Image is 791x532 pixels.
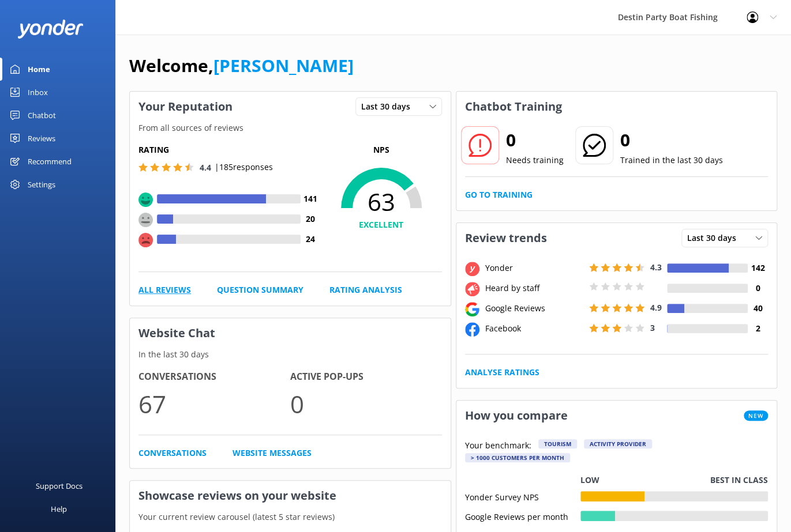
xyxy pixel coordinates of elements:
[650,302,662,313] span: 4.9
[465,491,580,501] div: Yonder Survey NPS
[215,161,273,173] p: | 185 responses
[650,322,655,333] span: 3
[130,481,451,511] h3: Showcase reviews on your website
[301,233,321,246] h4: 24
[290,384,442,423] p: 0
[301,193,321,205] h4: 141
[465,366,539,379] a: Analyse Ratings
[130,318,451,348] h3: Website Chat
[456,223,556,253] h3: Review trends
[748,262,768,274] h4: 142
[748,302,768,315] h4: 40
[129,52,354,80] h1: Welcome,
[465,453,570,462] div: > 1000 customers per month
[233,447,312,459] a: Website Messages
[138,384,290,423] p: 67
[748,282,768,295] h4: 0
[465,439,531,453] p: Your benchmark:
[482,322,586,335] div: Facebook
[538,439,577,448] div: Tourism
[456,401,576,431] h3: How you compare
[130,122,451,134] p: From all sources of reviews
[748,322,768,335] h4: 2
[138,284,191,296] a: All Reviews
[138,144,321,156] h5: Rating
[361,100,417,113] span: Last 30 days
[321,144,442,156] p: NPS
[584,439,652,448] div: Activity Provider
[580,474,599,486] p: Low
[51,497,67,520] div: Help
[650,262,662,273] span: 4.3
[213,54,354,77] a: [PERSON_NAME]
[28,104,56,127] div: Chatbot
[465,511,580,521] div: Google Reviews per month
[482,302,586,315] div: Google Reviews
[620,126,723,154] h2: 0
[36,474,83,497] div: Support Docs
[28,81,48,104] div: Inbox
[130,348,451,361] p: In the last 30 days
[465,188,533,201] a: Go to Training
[321,218,442,231] h4: EXCELLENT
[28,173,55,196] div: Settings
[200,162,211,173] span: 4.4
[130,92,241,122] h3: Your Reputation
[620,154,723,167] p: Trained in the last 30 days
[482,262,586,274] div: Yonder
[710,474,768,486] p: Best in class
[130,511,451,523] p: Your current review carousel (latest 5 star reviews)
[321,187,442,216] span: 63
[138,447,207,459] a: Conversations
[329,284,402,296] a: Rating Analysis
[17,20,84,39] img: yonder-white-logo.png
[290,369,442,384] h4: Active Pop-ups
[506,154,564,167] p: Needs training
[744,410,768,421] span: New
[28,127,55,150] div: Reviews
[301,213,321,225] h4: 20
[482,282,586,295] div: Heard by staff
[217,284,303,296] a: Question Summary
[138,369,290,384] h4: Conversations
[687,232,743,244] span: Last 30 days
[28,150,72,173] div: Recommend
[456,92,571,122] h3: Chatbot Training
[506,126,564,154] h2: 0
[28,58,50,81] div: Home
